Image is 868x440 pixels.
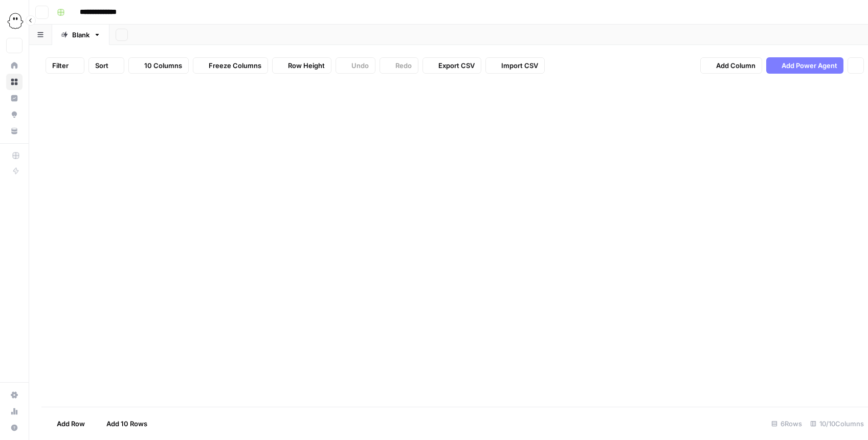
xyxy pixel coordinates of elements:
[272,57,331,74] button: Row Height
[91,415,153,432] button: Add 10 Rows
[351,60,369,71] span: Undo
[336,57,375,74] button: Undo
[106,419,147,429] span: Add 10 Rows
[209,60,261,71] span: Freeze Columns
[422,57,481,74] button: Export CSV
[46,57,84,74] button: Filter
[6,74,23,90] a: Browse
[6,57,23,74] a: Home
[380,57,418,74] button: Redo
[6,420,23,436] button: Help + Support
[6,8,23,34] button: Workspace: PhantomBuster
[193,57,268,74] button: Freeze Columns
[395,60,412,71] span: Redo
[57,419,85,429] span: Add Row
[88,57,124,74] button: Sort
[6,123,23,139] a: Your Data
[288,60,325,71] span: Row Height
[6,106,23,123] a: Opportunities
[128,57,189,74] button: 10 Columns
[52,25,109,45] a: Blank
[6,90,23,106] a: Insights
[6,387,23,403] a: Settings
[144,60,182,71] span: 10 Columns
[41,415,91,432] button: Add Row
[72,30,90,40] div: Blank
[52,60,69,71] span: Filter
[6,403,23,420] a: Usage
[6,12,25,30] img: PhantomBuster Logo
[95,60,108,71] span: Sort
